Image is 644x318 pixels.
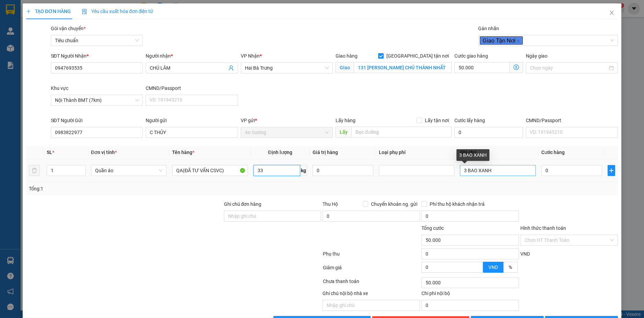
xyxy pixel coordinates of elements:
[323,201,338,207] span: Thu Hộ
[3,39,25,42] span: ĐT:0935881992
[602,3,621,23] button: Close
[322,278,421,290] div: Chưa thanh toán
[368,200,420,208] span: Chuyển khoản ng. gửi
[422,117,452,124] span: Lấy tận nơi
[53,32,99,35] span: ĐC: [STREET_ADDRESS] BMT
[541,150,565,155] span: Cước hàng
[608,168,615,173] span: plus
[55,35,139,46] span: Tiêu chuẩn
[91,150,117,155] span: Đơn vị tính
[513,64,519,70] span: dollar-circle
[26,9,31,14] span: plus
[313,165,373,176] input: 0
[323,290,420,300] div: Ghi chú nội bộ nhà xe
[480,36,523,45] span: Giao Tận Nơi
[47,17,76,22] strong: 1900 633 614
[51,26,86,31] span: Gói vận chuyển
[384,52,452,60] span: [GEOGRAPHIC_DATA] tận nơi
[456,149,489,161] div: 3 BAO XANH
[454,127,523,138] input: Cước lấy hàng
[228,65,234,71] span: user-add
[530,64,608,72] input: Ngày giao
[241,53,260,59] span: VP Nhận
[51,84,143,92] div: Khu vực
[146,84,238,92] div: CMND/Passport
[336,127,351,138] span: Lấy
[3,25,31,29] span: VP Gửi: An Sương
[224,201,262,207] label: Ghi chú đơn hàng
[520,251,530,257] span: VND
[55,95,139,105] span: Nội Thành BMT (7km)
[608,165,615,176] button: plus
[268,150,292,155] span: Định lượng
[509,264,512,270] span: %
[300,165,307,176] span: kg
[3,4,20,22] img: logo
[336,53,358,59] span: Giao hàng
[322,250,421,262] div: Phụ thu
[146,52,238,60] div: Người nhận
[517,39,520,43] span: close
[354,62,452,73] input: Giao tận nơi
[457,146,538,159] th: Ghi chú
[609,10,614,15] span: close
[421,290,519,300] div: Chi phí nội bộ
[51,52,143,60] div: SĐT Người Nhận
[336,62,354,73] span: Giao
[478,26,499,31] label: Gán nhãn
[31,51,72,56] span: GỬI KHÁCH HÀNG
[53,39,76,42] span: ĐT: 0935371718
[29,165,40,176] button: delete
[421,225,444,231] span: Tổng cước
[82,9,154,14] span: Yêu cầu xuất hóa đơn điện tử
[245,63,329,73] span: Hai Bà Trưng
[376,146,457,159] th: Loại phụ phí
[454,62,509,73] input: Cước giao hàng
[53,25,88,29] span: VP Nhận: Hai Bà Trưng
[47,150,52,155] span: SL
[313,150,338,155] span: Giá trị hàng
[520,225,566,231] label: Hình thức thanh toán
[336,118,355,123] span: Lấy hàng
[29,185,249,192] div: Tổng: 1
[460,165,535,176] input: Ghi Chú
[322,264,421,276] div: Giảm giá
[95,165,162,176] span: Quần áo
[146,117,238,124] div: Người gửi
[26,4,97,10] span: CTY TNHH DLVT TIẾN OANH
[245,127,329,138] span: An Sương
[323,300,420,311] input: Nhập ghi chú
[224,211,321,222] input: Ghi chú đơn hàng
[3,30,45,37] span: ĐC: B459 QL1A, PĐông [GEOGRAPHIC_DATA], Q12
[15,45,89,50] span: ----------------------------------------------
[454,53,488,59] label: Cước giao hàng
[241,117,333,124] div: VP gửi
[27,11,95,16] strong: NHẬN HÀNG NHANH - GIAO TỐC HÀNH
[526,117,618,124] div: CMND/Passport
[51,117,143,124] div: SĐT Người Gửi
[488,264,498,270] span: VND
[172,165,248,176] input: VD: Bàn, Ghế
[526,53,547,59] label: Ngày giao
[427,200,487,208] span: Phí thu hộ khách nhận trả
[351,127,452,138] input: Dọc đường
[454,118,485,123] label: Cước lấy hàng
[82,9,87,14] img: icon
[26,9,71,14] span: TẠO ĐƠN HÀNG
[172,150,194,155] span: Tên hàng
